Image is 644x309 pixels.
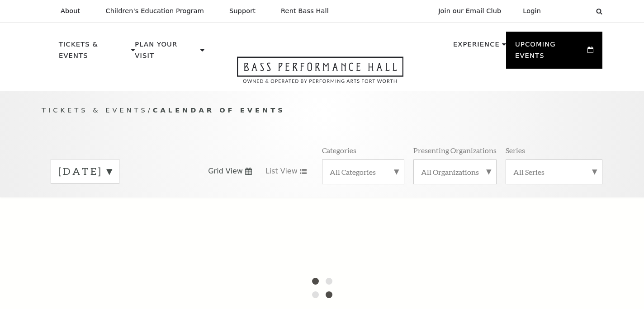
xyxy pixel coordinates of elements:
[555,7,587,15] select: Select:
[135,39,198,66] p: Plan Your Visit
[515,39,585,66] p: Upcoming Events
[153,106,285,114] span: Calendar of Events
[105,7,204,15] p: Children's Education Program
[58,164,112,178] label: [DATE]
[453,39,500,55] p: Experience
[59,39,129,66] p: Tickets & Events
[265,166,298,176] span: List View
[413,145,497,155] p: Presenting Organizations
[281,7,329,15] p: Rent Bass Hall
[208,166,243,176] span: Grid View
[61,7,80,15] p: About
[513,167,595,177] label: All Series
[506,145,525,155] p: Series
[322,145,356,155] p: Categories
[229,7,256,15] p: Support
[42,105,602,116] p: /
[421,167,489,177] label: All Organizations
[330,167,397,177] label: All Categories
[42,106,148,114] span: Tickets & Events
